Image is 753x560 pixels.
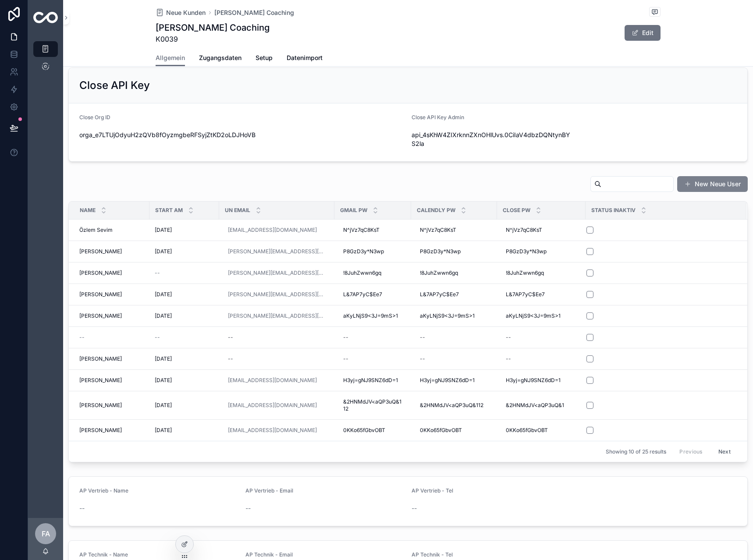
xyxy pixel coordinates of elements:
a: P8GzD3y*N3wp [502,245,580,259]
span: Close Org ID [79,114,110,121]
span: L&7AP7yC$Ee7 [506,291,545,298]
span: [DATE] [155,427,172,434]
a: P8GzD3y*N3wp [340,245,406,259]
span: Close Pw [503,207,530,214]
div: -- [420,334,425,341]
a: [PERSON_NAME] [79,248,144,255]
span: [PERSON_NAME] [79,377,122,384]
span: FA [42,528,50,539]
span: 0KKo65fGbvOBT [506,427,548,434]
div: -- [420,355,425,362]
div: -- [506,334,511,341]
span: L&7AP7yC$Ee7 [343,291,382,298]
a: [PERSON_NAME] Coaching [214,8,294,17]
span: 0KKo65fGbvOBT [420,427,462,434]
span: [DATE] [155,402,172,409]
span: UN Email [225,207,250,214]
span: [DATE] [155,377,172,384]
a: -- [340,330,406,344]
a: L&7AP7yC$Ee7 [340,287,406,301]
a: [EMAIL_ADDRESS][DOMAIN_NAME] [228,227,317,234]
a: [PERSON_NAME][EMAIL_ADDRESS][DOMAIN_NAME] [228,291,326,298]
a: [DATE] [155,355,214,362]
span: Zugangsdaten [199,53,242,62]
a: [DATE] [155,248,214,255]
div: -- [228,355,233,362]
span: Showing 10 of 25 results [606,448,666,455]
span: -- [155,269,160,276]
h2: Close API Key [79,78,150,92]
span: [PERSON_NAME] [79,248,122,255]
a: [EMAIL_ADDRESS][DOMAIN_NAME] [224,373,329,387]
a: [PERSON_NAME][EMAIL_ADDRESS][DOMAIN_NAME] [224,287,329,301]
a: [PERSON_NAME] [79,377,144,384]
a: [PERSON_NAME][EMAIL_ADDRESS][DOMAIN_NAME] [228,312,326,319]
a: Datenimport [287,50,323,67]
span: P8GzD3y*N3wp [343,248,384,255]
a: H3yj=gNJ9SNZ6dD=1 [340,373,406,387]
a: [PERSON_NAME] [79,291,144,298]
span: [PERSON_NAME] [79,355,122,362]
span: N^jVz7qC8KsT [506,227,542,234]
span: Allgemein [156,53,185,62]
a: &2HNMdJV<aQP3uQ&1 [502,398,580,412]
span: !8JuhZwwn6gq [343,269,381,276]
a: aKyLNjS9<3J=9mS>1 [416,309,492,323]
a: [PERSON_NAME][EMAIL_ADDRESS][DOMAIN_NAME] [228,269,326,276]
a: -- [340,352,406,366]
a: [PERSON_NAME][EMAIL_ADDRESS][DOMAIN_NAME] [228,248,326,255]
span: Gmail Pw [340,207,367,214]
a: N^jVz7qC8KsT [502,223,580,237]
span: Start am [155,207,183,214]
a: [EMAIL_ADDRESS][DOMAIN_NAME] [224,223,329,237]
span: [PERSON_NAME] [79,402,122,409]
span: Name [80,207,96,214]
a: -- [502,330,580,344]
span: H3yj=gNJ9SNZ6dD=1 [506,377,561,384]
a: 0KKo65fGbvOBT [340,423,406,437]
span: &2HNMdJV<aQP3uQ&112 [420,402,483,409]
a: !8JuhZwwn6gq [502,266,580,280]
span: AP Technik - Email [245,551,293,558]
span: Close API Key Admin [412,114,464,121]
a: N^jVz7qC8KsT [340,223,406,237]
span: H3yj=gNJ9SNZ6dD=1 [343,377,398,384]
div: scrollable content [28,35,63,86]
a: [PERSON_NAME][EMAIL_ADDRESS][DOMAIN_NAME] [224,245,329,259]
span: -- [412,504,417,513]
span: Calendly Pw [417,207,455,214]
span: -- [155,334,160,341]
span: P8GzD3y*N3wp [506,248,547,255]
span: N^jVz7qC8KsT [343,227,380,234]
a: -- [155,269,214,276]
a: [PERSON_NAME] [79,355,144,362]
a: [PERSON_NAME][EMAIL_ADDRESS][DOMAIN_NAME] [224,266,329,280]
a: [PERSON_NAME] [79,312,144,319]
a: H3yj=gNJ9SNZ6dD=1 [416,373,492,387]
a: [EMAIL_ADDRESS][DOMAIN_NAME] [224,423,329,437]
a: Özlem Sevim [79,227,144,234]
a: -- [416,330,492,344]
span: &2HNMdJV<aQP3uQ&1 [506,402,564,409]
a: [PERSON_NAME] [79,427,144,434]
a: Zugangsdaten [199,50,242,67]
span: !8JuhZwwn6gq [506,269,544,276]
span: N^jVz7qC8KsT [420,227,456,234]
span: -- [245,504,251,513]
a: 0KKo65fGbvOBT [502,423,580,437]
a: aKyLNjS9<3J=9mS>1 [502,309,580,323]
a: Neue Kunden [156,8,206,17]
a: !8JuhZwwn6gq [340,266,406,280]
span: K0039 [156,34,270,44]
a: [PERSON_NAME] [79,402,144,409]
button: New Neue User [677,176,748,192]
a: Setup [256,50,273,67]
a: -- [155,334,214,341]
img: App logo [33,12,58,23]
div: -- [506,355,511,362]
a: -- [416,352,492,366]
a: H3yj=gNJ9SNZ6dD=1 [502,373,580,387]
h1: [PERSON_NAME] Coaching [156,21,270,34]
